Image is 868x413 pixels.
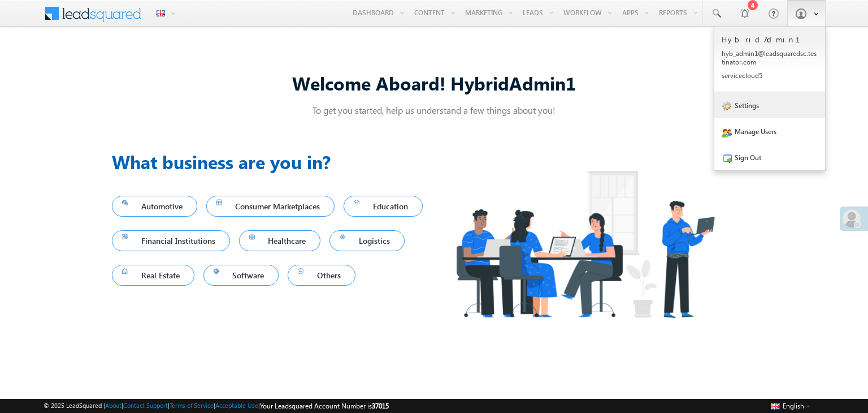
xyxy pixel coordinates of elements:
span: Financial Institutions [122,233,220,248]
p: hyb_a dmin1 @lead squar edsc. testi nator .com [722,49,818,66]
span: English [783,402,804,410]
div: Welcome Aboard! HybridAdmin1 [112,71,756,95]
a: Terms of Service [170,402,214,409]
a: Acceptable Use [215,402,258,409]
span: Software [214,268,269,283]
span: Logistics [340,233,394,248]
button: English [768,399,813,412]
a: HybridAdmin1 hyb_admin1@leadsquaredsc.testinator.com servicecloud5 [714,27,825,92]
p: servi ceclo ud5 [722,71,818,80]
span: Consumer Marketplaces [216,199,325,214]
span: 37015 [372,402,389,410]
span: Real Estate [122,268,184,283]
a: Contact Support [123,402,168,409]
a: Manage Users [714,118,825,144]
span: Your Leadsquared Account Number is [260,402,389,410]
a: About [105,402,121,409]
span: © 2025 LeadSquared | | | | | [44,401,389,411]
span: Automotive [122,199,187,214]
span: Healthcare [249,233,311,248]
img: Industry.png [434,148,736,340]
p: HybridAdmin1 [722,35,818,44]
p: To get you started, help us understand a few things about you! [112,104,756,116]
h3: What business are you in? [112,148,434,175]
span: Education [354,199,413,214]
span: Others [298,268,345,283]
a: Sign Out [714,144,825,170]
a: Settings [714,92,825,118]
